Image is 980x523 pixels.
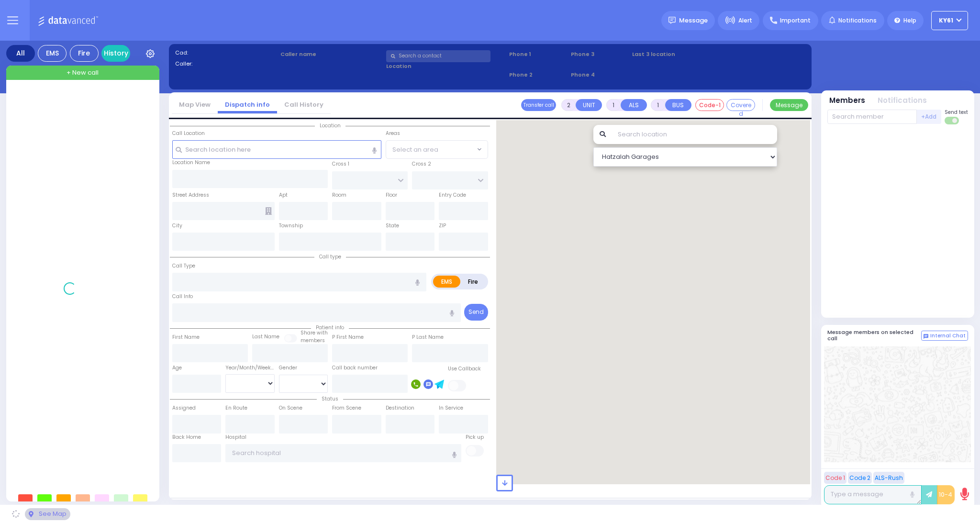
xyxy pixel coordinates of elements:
[386,222,399,230] label: State
[311,324,349,331] span: Patient info
[280,50,383,58] label: Caller name
[332,160,349,168] label: Cross 1
[695,99,724,111] button: Code-1
[931,11,968,30] button: KY61
[332,404,361,412] label: From Scene
[924,334,928,339] img: comment-alt.png
[460,276,487,288] label: Fire
[218,100,277,109] a: Dispatch info
[172,222,182,230] label: City
[38,14,101,26] img: Logo
[172,404,196,412] label: Assigned
[225,364,275,372] div: Year/Month/Week/Day
[70,45,99,62] div: Fire
[466,434,484,441] label: Pick up
[314,253,346,260] span: Call type
[172,262,195,270] label: Call Type
[332,364,378,372] label: Call back number
[827,329,921,342] h5: Message members on selected call
[829,95,865,106] button: Members
[6,45,35,62] div: All
[509,71,568,79] span: Phone 2
[571,71,629,79] span: Phone 4
[838,16,877,25] span: Notifications
[172,100,218,109] a: Map View
[665,99,691,111] button: BUS
[332,191,346,199] label: Room
[172,140,381,158] input: Search location here
[386,191,397,199] label: Floor
[172,191,209,199] label: Street Address
[279,191,288,199] label: Apt
[317,395,343,402] span: Status
[448,365,481,373] label: Use Callback
[279,404,302,412] label: On Scene
[930,333,966,339] span: Internal Chat
[252,333,279,341] label: Last Name
[172,434,201,441] label: Back Home
[770,99,808,111] button: Message
[175,49,278,57] label: Cad:
[668,17,676,24] img: message.svg
[521,99,556,111] button: Transfer call
[386,130,400,137] label: Areas
[279,364,297,372] label: Gender
[175,60,278,68] label: Caller:
[172,159,210,167] label: Location Name
[315,122,345,129] span: Location
[386,62,506,70] label: Location
[172,130,205,137] label: Call Location
[576,99,602,111] button: UNIT
[301,337,325,344] span: members
[439,404,463,412] label: In Service
[621,99,647,111] button: ALS
[780,16,811,25] span: Important
[945,116,960,125] label: Turn off text
[332,334,364,341] label: P First Name
[439,191,466,199] label: Entry Code
[172,334,200,341] label: First Name
[38,45,67,62] div: EMS
[824,472,846,484] button: Code 1
[265,207,272,215] span: Other building occupants
[172,364,182,372] label: Age
[392,145,438,155] span: Select an area
[903,16,916,25] span: Help
[612,125,777,144] input: Search location
[945,109,968,116] span: Send text
[412,334,444,341] label: P Last Name
[848,472,872,484] button: Code 2
[632,50,719,58] label: Last 3 location
[301,329,328,336] small: Share with
[509,50,568,58] span: Phone 1
[571,50,629,58] span: Phone 3
[386,404,414,412] label: Destination
[225,444,461,462] input: Search hospital
[939,16,953,25] span: KY61
[921,331,968,341] button: Internal Chat
[279,222,303,230] label: Township
[412,160,431,168] label: Cross 2
[386,50,490,62] input: Search a contact
[277,100,331,109] a: Call History
[873,472,904,484] button: ALS-Rush
[738,16,752,25] span: Alert
[25,508,70,520] div: See map
[67,68,99,78] span: + New call
[225,434,246,441] label: Hospital
[433,276,461,288] label: EMS
[679,16,708,25] span: Message
[439,222,446,230] label: ZIP
[172,293,193,300] label: Call Info
[827,110,917,124] input: Search member
[464,304,488,321] button: Send
[101,45,130,62] a: History
[225,404,247,412] label: En Route
[878,95,927,106] button: Notifications
[726,99,755,111] button: Covered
